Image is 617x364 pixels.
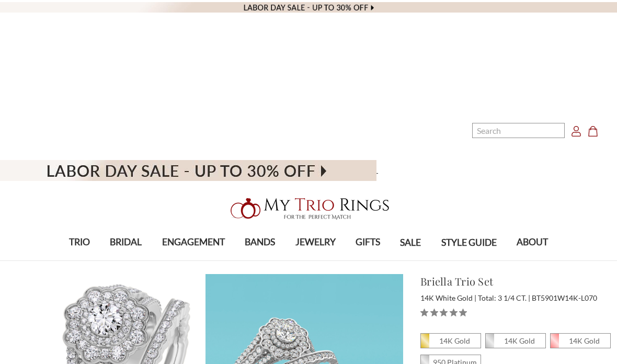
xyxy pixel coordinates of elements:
span: JEWELRY [295,235,336,249]
input: Search [472,123,565,138]
span: 14K Yellow Gold [421,334,481,348]
button: submenu toggle [188,259,199,260]
em: 14K Gold [439,336,470,345]
img: My Trio Rings [225,192,392,225]
span: 14K White Gold [420,293,476,302]
span: GIFTS [356,235,380,249]
span: TRIO [69,235,90,249]
a: JEWELRY [285,225,345,259]
button: submenu toggle [255,259,265,260]
a: BANDS [235,225,285,259]
span: BANDS [245,235,275,249]
button: submenu toggle [74,259,85,260]
span: Total: 3 1/4 CT. [478,293,530,302]
button: submenu toggle [310,259,321,260]
button: submenu toggle [362,259,373,260]
em: 14K Gold [504,336,535,345]
a: My Trio Rings [179,192,438,225]
span: SALE [400,236,421,249]
a: SALE [390,226,431,260]
span: ENGAGEMENT [162,235,225,249]
a: ENGAGEMENT [152,225,235,259]
a: BRIDAL [100,225,152,259]
em: 14K Gold [569,336,600,345]
span: STYLE GUIDE [441,236,497,249]
span: 14K Rose Gold [551,334,610,348]
a: GIFTS [346,225,390,259]
a: Account [571,124,581,136]
a: TRIO [59,225,100,259]
svg: cart.cart_preview [588,126,598,136]
a: Cart with 0 items [588,124,604,136]
h1: Briella Trio Set [420,274,611,289]
span: 14K White Gold [486,334,545,348]
span: BT5901W14K-L070 [532,293,597,302]
svg: Account [571,126,581,136]
a: STYLE GUIDE [431,226,506,260]
button: submenu toggle [121,259,131,260]
span: BRIDAL [110,235,142,249]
